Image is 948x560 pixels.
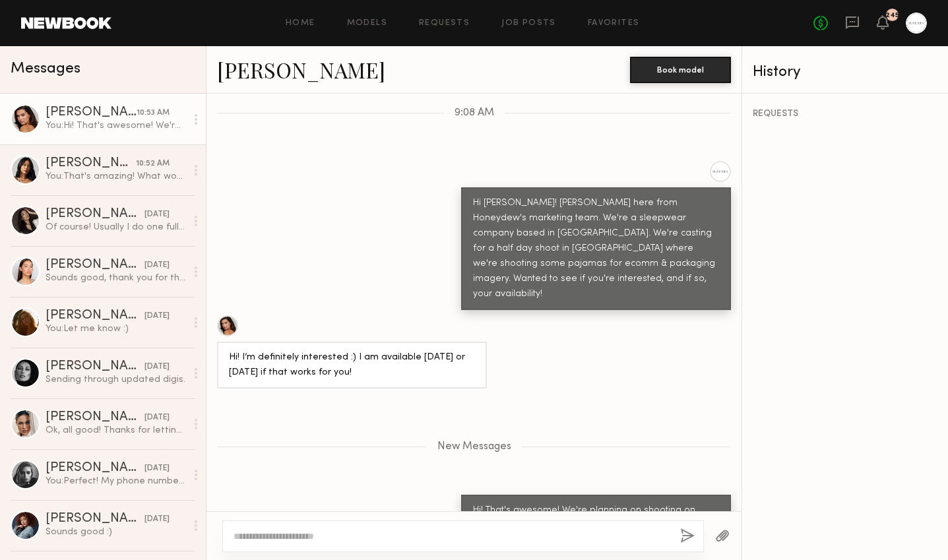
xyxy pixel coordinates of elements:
[229,350,475,381] div: Hi! I’m definitely interested :) I am available [DATE] or [DATE] if that works for you!
[46,106,137,119] div: [PERSON_NAME]
[144,412,170,424] div: [DATE]
[753,109,937,119] div: REQUESTS
[144,462,170,475] div: [DATE]
[347,19,387,28] a: Models
[630,57,731,83] button: Book model
[46,309,144,323] div: [PERSON_NAME]
[501,19,556,28] a: Job Posts
[630,63,731,75] a: Book model
[46,360,144,373] div: [PERSON_NAME]
[46,424,186,437] div: Ok, all good! Thanks for letting me know.
[753,65,937,80] div: History
[588,19,640,28] a: Favorites
[137,107,170,119] div: 10:53 AM
[46,259,144,272] div: [PERSON_NAME]
[46,475,186,487] div: You: Perfect! My phone number is [PHONE_NUMBER] if you have any issue finding us. Thank you! xx
[144,310,170,323] div: [DATE]
[46,373,186,386] div: Sending through updated digis.
[46,526,186,538] div: Sounds good :)
[144,259,170,272] div: [DATE]
[144,513,170,526] div: [DATE]
[885,12,899,19] div: 245
[46,411,144,424] div: [PERSON_NAME]
[46,272,186,284] div: Sounds good, thank you for the update!
[46,208,144,221] div: [PERSON_NAME]
[46,157,136,170] div: [PERSON_NAME]
[473,196,719,302] div: Hi [PERSON_NAME]! [PERSON_NAME] here from Honeydew's marketing team. We're a sleepwear company ba...
[144,361,170,373] div: [DATE]
[46,221,186,233] div: Of course! Usually I do one full edited video, along with raw footage, and a couple of pictures b...
[46,323,186,335] div: You: Let me know :)
[46,170,186,183] div: You: That's amazing! What would be your rate for a half day/4 hours?
[11,61,80,77] span: Messages
[46,119,186,132] div: You: Hi! That's awesome! We're planning on shooting on [DATE] for 4 hours - do you have that time...
[419,19,470,28] a: Requests
[286,19,315,28] a: Home
[46,513,144,526] div: [PERSON_NAME]
[437,441,511,452] span: New Messages
[217,55,385,84] a: [PERSON_NAME]
[136,158,170,170] div: 10:52 AM
[473,503,719,549] div: Hi! That's awesome! We're planning on shooting on [DATE] for 4 hours - do you have that time open...
[46,462,144,475] div: [PERSON_NAME]
[455,108,494,119] span: 9:08 AM
[144,208,170,221] div: [DATE]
